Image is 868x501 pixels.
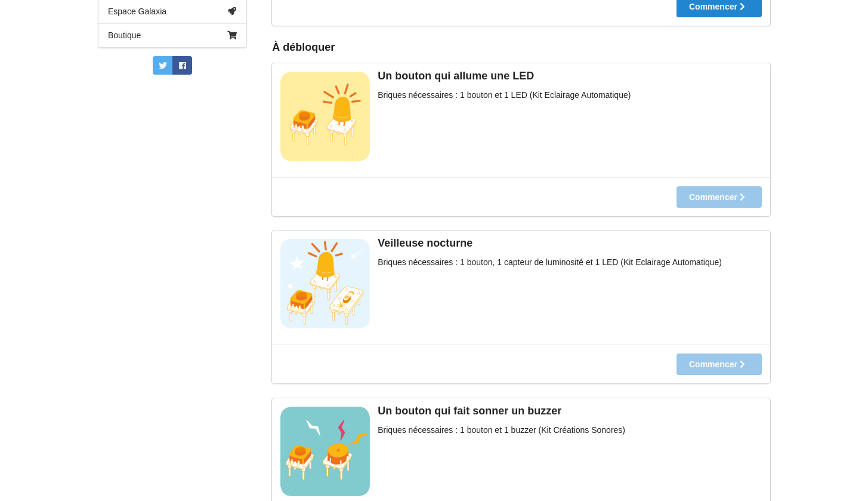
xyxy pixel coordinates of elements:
div: Commencer [689,2,749,11]
div: Un bouton qui fait sonner un buzzer [280,404,762,418]
img: vignettes_ve.jpg [280,407,370,496]
div: Briques nécessaires : 1 bouton et 1 buzzer (Kit Créations Sonores) [280,424,762,436]
div: À débloquer [272,41,335,54]
div: Briques nécessaires : 1 bouton, 1 capteur de luminosité et 1 LED (Kit Eclairage Automatique) [280,256,762,268]
div: Un bouton qui allume une LED [280,69,762,83]
img: bouton_led.jpg [280,72,370,161]
img: veilleuse+led+pcb+ok.jpg [280,239,370,328]
div: Veilleuse nocturne [280,236,762,250]
a: Boutique [98,23,246,47]
div: Briques nécessaires : 1 bouton et 1 LED (Kit Eclairage Automatique) [280,89,762,101]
